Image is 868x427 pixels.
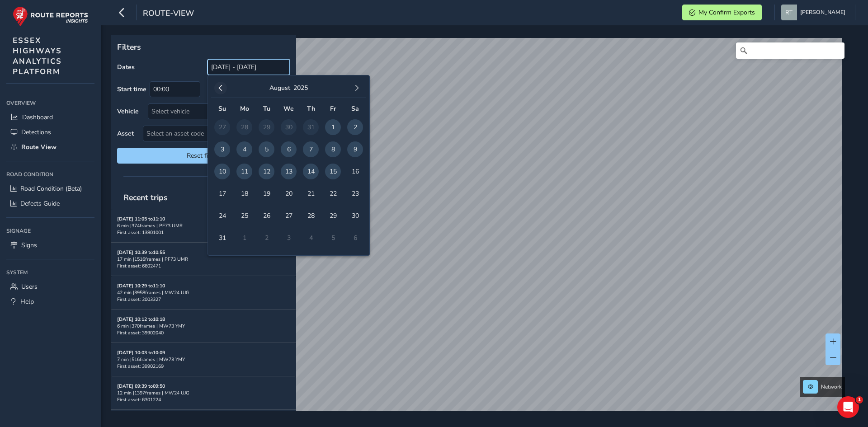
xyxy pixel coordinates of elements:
[117,323,290,329] div: 6 min | 370 frames | MW73 YMY
[117,41,290,53] p: Filters
[21,143,57,151] span: Route View
[117,383,165,389] strong: [DATE] 09:39 to 09:50
[114,38,842,422] canvas: Map
[21,282,38,291] span: Users
[214,186,230,202] span: 17
[117,289,290,296] div: 42 min | 3958 frames | MW24 UJG
[22,113,53,122] span: Dashboard
[143,8,194,20] span: route-view
[781,5,797,20] img: diamond-layout
[6,96,94,110] div: Overview
[736,42,844,59] input: Search
[214,208,230,224] span: 24
[117,282,165,289] strong: [DATE] 10:29 to 11:10
[214,230,230,246] span: 31
[117,229,164,236] span: First asset: 13801001
[330,104,336,113] span: Fr
[6,168,94,181] div: Road Condition
[281,186,297,202] span: 20
[781,5,849,20] button: [PERSON_NAME]
[6,238,94,253] a: Signs
[214,141,230,157] span: 3
[13,35,62,77] span: ESSEX HIGHWAYS ANALYTICS PLATFORM
[6,140,94,155] a: Route View
[281,141,297,157] span: 6
[117,363,164,370] span: First asset: 39902169
[259,164,274,179] span: 12
[20,184,82,193] span: Road Condition (Beta)
[351,104,359,113] span: Sa
[236,186,252,202] span: 18
[117,222,290,229] div: 6 min | 374 frames | PF73 UMR
[6,224,94,238] div: Signage
[20,199,60,208] span: Defects Guide
[263,104,270,113] span: Tu
[117,316,165,323] strong: [DATE] 10:12 to 10:18
[218,104,226,113] span: Su
[293,84,308,92] button: 2025
[303,141,319,157] span: 7
[6,266,94,279] div: System
[269,84,290,92] button: August
[117,329,164,336] span: First asset: 39902040
[117,249,165,256] strong: [DATE] 10:39 to 10:55
[21,128,51,136] span: Detections
[347,141,363,157] span: 9
[325,164,341,179] span: 15
[117,356,290,363] div: 7 min | 516 frames | MW73 YMY
[281,164,297,179] span: 13
[6,125,94,140] a: Detections
[347,119,363,135] span: 2
[117,148,290,164] button: Reset filters
[240,104,249,113] span: Mo
[117,129,134,138] label: Asset
[303,164,319,179] span: 14
[307,104,315,113] span: Th
[117,216,165,222] strong: [DATE] 11:05 to 11:10
[124,151,283,160] span: Reset filters
[325,141,341,157] span: 8
[117,85,146,94] label: Start time
[800,5,845,20] span: [PERSON_NAME]
[347,186,363,202] span: 23
[143,126,274,141] span: Select an asset code
[117,63,135,71] label: Dates
[117,349,165,356] strong: [DATE] 10:03 to 10:09
[117,256,290,263] div: 17 min | 1516 frames | PF73 UMR
[236,208,252,224] span: 25
[6,110,94,125] a: Dashboard
[325,208,341,224] span: 29
[236,141,252,157] span: 4
[117,263,161,269] span: First asset: 6602471
[20,297,34,306] span: Help
[117,296,161,303] span: First asset: 2003327
[148,104,274,119] div: Select vehicle
[698,8,755,17] span: My Confirm Exports
[117,396,161,403] span: First asset: 6301224
[325,119,341,135] span: 1
[856,396,863,404] span: 1
[259,141,274,157] span: 5
[117,107,139,116] label: Vehicle
[6,181,94,196] a: Road Condition (Beta)
[303,186,319,202] span: 21
[325,186,341,202] span: 22
[281,208,297,224] span: 27
[6,196,94,211] a: Defects Guide
[6,279,94,294] a: Users
[13,6,88,27] img: rr logo
[214,164,230,179] span: 10
[303,208,319,224] span: 28
[117,389,290,396] div: 12 min | 1397 frames | MW24 UJG
[837,396,859,418] iframe: Intercom live chat
[259,208,274,224] span: 26
[682,5,762,20] button: My Confirm Exports
[347,208,363,224] span: 30
[236,164,252,179] span: 11
[117,186,174,209] span: Recent trips
[259,186,274,202] span: 19
[347,164,363,179] span: 16
[6,294,94,309] a: Help
[21,241,37,249] span: Signs
[821,383,842,390] span: Network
